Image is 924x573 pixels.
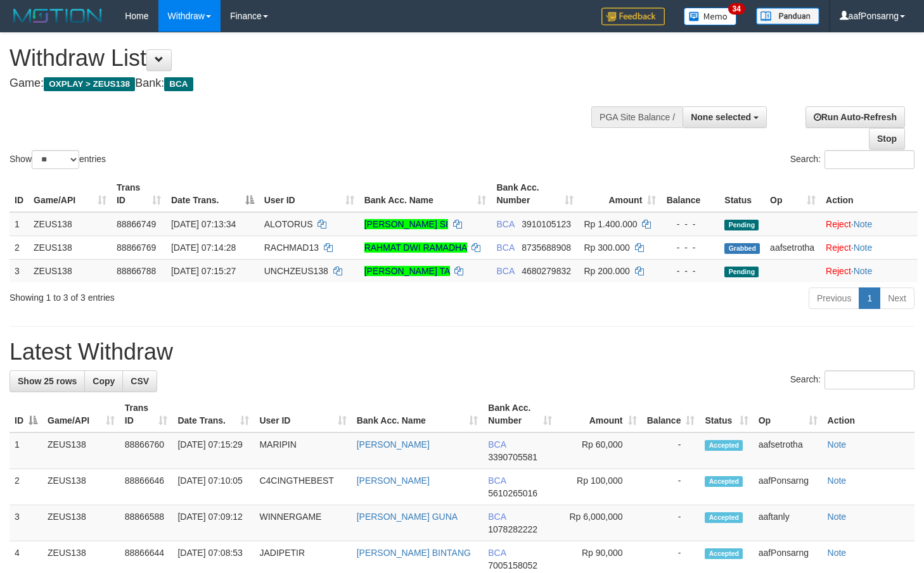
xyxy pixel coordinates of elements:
td: aaftanly [754,505,823,541]
span: Copy 3390705581 to clipboard [488,452,537,462]
th: Trans ID: activate to sort column ascending [112,176,166,212]
th: Trans ID: activate to sort column ascending [120,396,173,432]
a: Stop [869,128,905,149]
span: Accepted [705,548,743,559]
td: 88866646 [120,469,173,505]
span: Copy 7005158052 to clipboard [488,560,537,570]
a: Show 25 rows [10,370,85,392]
img: panduan.png [756,8,819,25]
span: None selected [691,112,751,122]
a: [PERSON_NAME] GUNA [357,512,458,522]
span: Copy 1078282222 to clipboard [488,524,537,534]
span: RACHMAD13 [264,242,319,253]
td: aafsetrotha [754,432,823,469]
span: BCA [488,439,506,450]
td: 2 [10,236,29,259]
td: ZEUS138 [29,236,112,259]
span: Grabbed [724,243,760,254]
td: C4CINGTHEBEST [254,469,351,505]
span: BCA [488,548,506,558]
th: Balance [661,176,719,212]
a: Run Auto-Refresh [805,106,905,128]
th: User ID: activate to sort column ascending [259,176,359,212]
input: Search: [825,150,914,169]
th: Date Trans.: activate to sort column descending [166,176,259,212]
a: Reject [826,219,851,229]
td: · [821,259,918,282]
span: Rp 1.400.000 [584,219,637,229]
img: Button%20Memo.svg [684,8,737,25]
a: Next [880,287,914,309]
a: CSV [122,370,157,392]
td: · [821,236,918,259]
a: Note [828,512,847,522]
th: Action [823,396,914,432]
td: 3 [10,259,29,282]
td: 88866760 [120,432,173,469]
select: Showentries [32,150,79,169]
a: Note [854,219,873,229]
input: Search: [825,370,914,389]
td: aafsetrotha [765,236,821,259]
span: [DATE] 07:13:34 [171,219,236,229]
td: 1 [10,432,42,469]
th: Date Trans.: activate to sort column ascending [172,396,254,432]
div: - - - [666,218,714,230]
td: [DATE] 07:15:29 [172,432,254,469]
span: BCA [496,242,514,253]
a: Note [854,266,873,276]
a: [PERSON_NAME] TA [364,266,450,276]
span: 88866769 [117,242,156,253]
td: [DATE] 07:09:12 [172,505,254,541]
th: ID [10,176,29,212]
span: BCA [488,475,506,486]
a: Reject [826,266,851,276]
th: Bank Acc. Name: activate to sort column ascending [359,176,492,212]
a: Previous [809,287,859,309]
th: Bank Acc. Name: activate to sort column ascending [352,396,484,432]
a: Note [854,242,873,253]
th: Bank Acc. Number: activate to sort column ascending [491,176,579,212]
a: 1 [859,287,880,309]
a: Note [828,548,847,558]
img: MOTION_logo.png [10,6,106,25]
td: [DATE] 07:10:05 [172,469,254,505]
a: [PERSON_NAME] [357,439,430,450]
h4: Game: Bank: [10,77,603,90]
td: 1 [10,212,29,236]
h1: Latest Withdraw [10,339,914,365]
span: ALOTORUS [264,219,313,229]
span: Rp 300.000 [584,242,629,253]
th: ID: activate to sort column descending [10,396,42,432]
span: Pending [724,267,759,277]
button: None selected [683,106,767,128]
td: Rp 100,000 [557,469,642,505]
span: UNCHZEUS138 [264,266,328,276]
th: User ID: activate to sort column ascending [254,396,351,432]
span: 88866788 [117,266,156,276]
div: PGA Site Balance / [591,106,683,128]
span: Rp 200.000 [584,266,629,276]
span: 34 [728,3,745,15]
th: Balance: activate to sort column ascending [642,396,700,432]
th: Action [821,176,918,212]
span: BCA [496,219,514,229]
td: ZEUS138 [29,212,112,236]
td: ZEUS138 [42,432,120,469]
span: [DATE] 07:14:28 [171,242,236,253]
td: - [642,505,700,541]
span: Accepted [705,512,743,523]
td: · [821,212,918,236]
a: [PERSON_NAME] BINTANG [357,548,471,558]
td: aafPonsarng [754,469,823,505]
td: ZEUS138 [42,469,120,505]
th: Game/API: activate to sort column ascending [29,176,112,212]
td: - [642,432,700,469]
span: BCA [488,512,506,522]
span: Copy [93,376,115,386]
span: 88866749 [117,219,156,229]
th: Game/API: activate to sort column ascending [42,396,120,432]
td: 3 [10,505,42,541]
th: Status [719,176,765,212]
td: 2 [10,469,42,505]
